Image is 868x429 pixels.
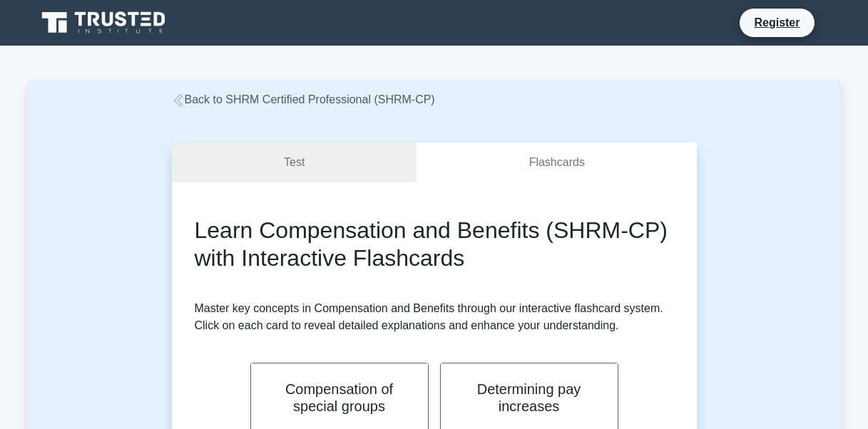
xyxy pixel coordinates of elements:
[745,14,808,31] a: Register
[458,381,601,415] h2: Determining pay increases
[172,93,435,105] a: Back to SHRM Certified Professional (SHRM-CP)
[417,143,696,183] a: Flashcards
[268,381,411,415] h2: Compensation of special groups
[195,300,674,334] p: Master key concepts in Compensation and Benefits through our interactive flashcard system. Click ...
[195,217,674,272] h2: Learn Compensation and Benefits (SHRM-CP) with Interactive Flashcards
[172,143,417,183] a: Test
